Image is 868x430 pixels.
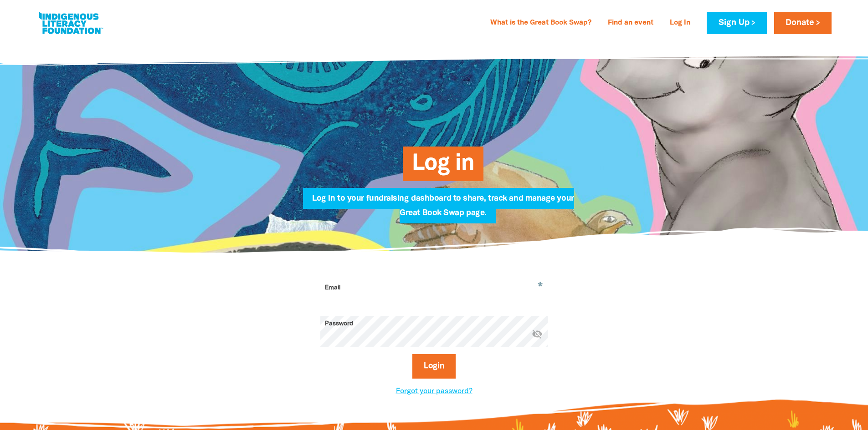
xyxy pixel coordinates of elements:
span: Log in [412,153,474,181]
button: visibility_off [532,329,543,341]
a: Log In [664,16,696,30]
a: Forgot your password? [396,388,473,395]
i: Hide password [532,329,543,339]
a: Donate [774,12,832,34]
a: What is the Great Book Swap? [485,16,597,30]
span: Log in to your fundraising dashboard to share, track and manage your Great Book Swap page. [312,195,574,223]
a: Find an event [602,16,659,30]
button: Login [412,354,456,379]
a: Sign Up [707,12,766,34]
